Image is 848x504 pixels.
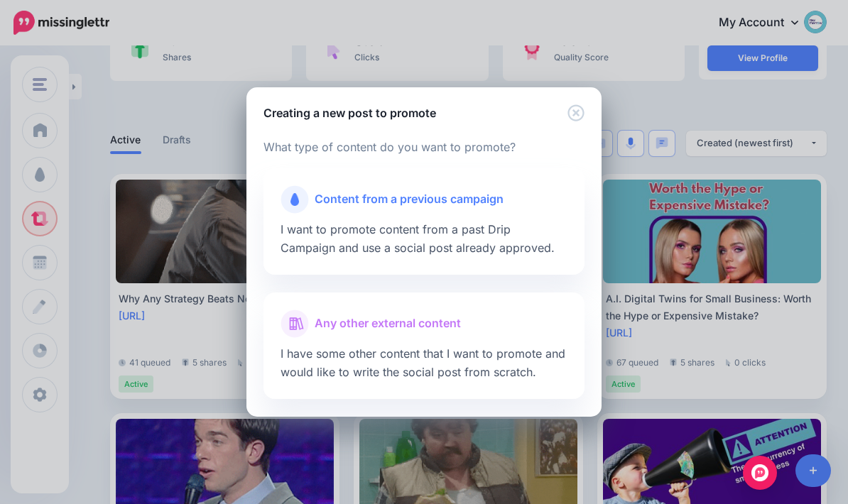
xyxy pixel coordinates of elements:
span: I want to promote content from a past Drip Campaign and use a social post already approved. [281,222,555,255]
p: What type of content do you want to promote? [263,138,585,157]
img: drip-campaigns.png [290,193,300,206]
button: Close [567,104,585,122]
span: I have some other content that I want to promote and would like to write the social post from scr... [281,346,565,379]
span: Any other external content [315,314,461,333]
h5: Creating a new post to promote [263,104,436,121]
div: Open Intercom Messenger [743,456,777,490]
span: Content from a previous campaign [315,190,504,209]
